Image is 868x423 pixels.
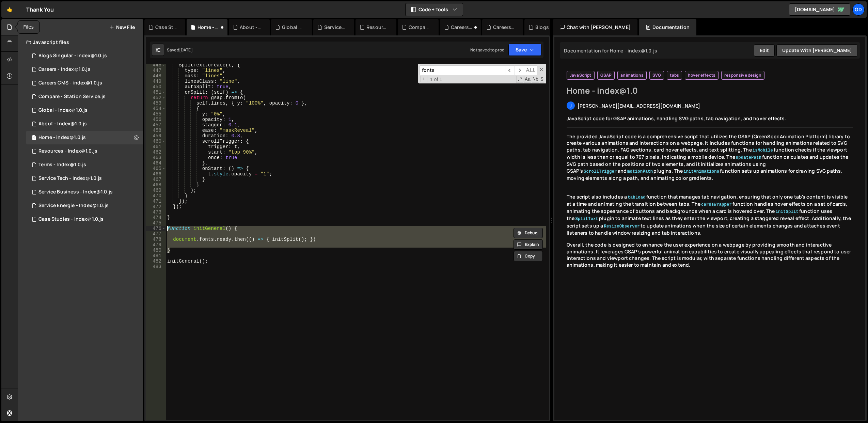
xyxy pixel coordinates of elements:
[567,115,786,122] span: JavaScript code for GSAP animations, handling SVG paths, tab navigation, and hover effects.
[514,251,543,261] button: Copy
[26,131,143,144] div: 16150/43401.js
[179,47,193,53] div: [DATE]
[146,144,166,150] div: 461
[38,203,109,209] div: Service Energie - Index@1.0.js
[18,21,39,33] div: Files
[620,73,644,78] span: animations
[789,3,850,16] a: [DOMAIN_NAME]
[578,103,700,109] span: [PERSON_NAME][EMAIL_ADDRESS][DOMAIN_NAME]
[427,77,445,82] span: 1 of 1
[524,65,537,75] span: Alt-Enter
[167,47,193,53] div: Saved
[670,73,679,78] span: tabs
[516,76,523,83] span: RegExp Search
[26,63,143,76] div: 16150/44830.js
[38,94,106,100] div: Compare - Station Service.js
[852,3,865,16] div: Od
[724,73,761,78] span: responsive design
[26,117,143,131] div: 16150/44188.js
[752,148,774,153] code: isMobile
[493,24,515,31] div: Careers - Index@1.0.js
[603,224,641,229] code: ResizeObserver
[553,19,637,35] div: Chat with [PERSON_NAME]
[26,76,143,90] div: 16150/44848.js
[146,100,166,106] div: 453
[32,136,36,141] span: 1
[240,24,262,31] div: About - Index@1.0.js
[524,76,531,83] span: CaseSensitive Search
[146,220,166,226] div: 475
[567,85,853,96] h2: Home - index@1.0
[146,106,166,111] div: 454
[639,19,696,35] div: Documentation
[540,76,544,83] span: Search In Selection
[146,84,166,90] div: 450
[420,65,505,75] input: Search for
[109,25,135,30] button: New File
[514,239,543,250] button: Explain
[776,44,858,57] button: Update with [PERSON_NAME]
[38,66,91,73] div: Careers - Index@1.0.js
[574,216,599,222] code: SplitText
[26,213,143,226] div: 16150/44116.js
[652,73,661,78] span: SVG
[146,90,166,95] div: 451
[146,166,166,171] div: 465
[146,242,166,248] div: 479
[155,24,177,31] div: Case Studies - Index@1.0.js
[146,188,166,193] div: 469
[146,122,166,128] div: 457
[508,44,541,56] button: Save
[146,160,166,166] div: 464
[514,228,543,238] button: Debug
[146,215,166,220] div: 474
[38,121,87,127] div: About - Index@1.0.js
[146,248,166,253] div: 480
[515,65,524,75] span: ​
[26,158,143,172] div: 16150/43555.js
[567,133,853,182] p: The provided JavaScript code is a comprehensive script that utilizes the GSAP (GreenSock Animatio...
[754,44,775,57] button: Edit
[146,62,166,68] div: 446
[470,47,504,53] div: Not saved to prod
[38,107,88,113] div: Global - Index@1.0.js
[324,24,346,31] div: Service Tech - Index@1.0.js
[146,231,166,237] div: 477
[146,73,166,79] div: 448
[146,264,166,269] div: 483
[146,199,166,204] div: 471
[406,3,463,16] button: Code + Tools
[451,24,473,31] div: Careers CMS - index@1.0.js
[146,111,166,117] div: 455
[146,258,166,264] div: 482
[1,1,18,18] a: 🤙
[38,80,102,86] div: Careers CMS - index@1.0.js
[26,90,143,104] div: 16150/44840.js
[146,209,166,215] div: 473
[146,139,166,144] div: 460
[38,189,113,195] div: Service Business - Index@1.0.js
[26,185,143,199] div: 16150/43693.js
[26,104,143,117] div: 16150/43695.js
[38,148,97,154] div: Resources - Index@1.0.js
[146,68,166,73] div: 447
[18,35,143,49] div: Javascript files
[775,209,799,215] code: initSplit
[532,76,539,83] span: Whole Word Search
[146,171,166,177] div: 466
[146,95,166,100] div: 452
[366,24,388,31] div: Resources - Index@1.0.js
[38,162,86,168] div: Terms - Index@1.0.js
[535,24,557,31] div: Blogs Singular - Index@1.0.js
[146,193,166,199] div: 470
[146,128,166,133] div: 458
[700,202,732,207] code: cardsWrapper
[627,195,646,200] code: tabLoad
[146,150,166,155] div: 462
[146,155,166,160] div: 463
[146,237,166,242] div: 478
[26,144,143,158] div: 16150/43656.js
[627,169,653,174] code: motionPath
[567,193,853,236] p: The script also includes a function that manages tab navigation, ensuring that only one tab's con...
[26,49,143,63] div: 16150/45011.js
